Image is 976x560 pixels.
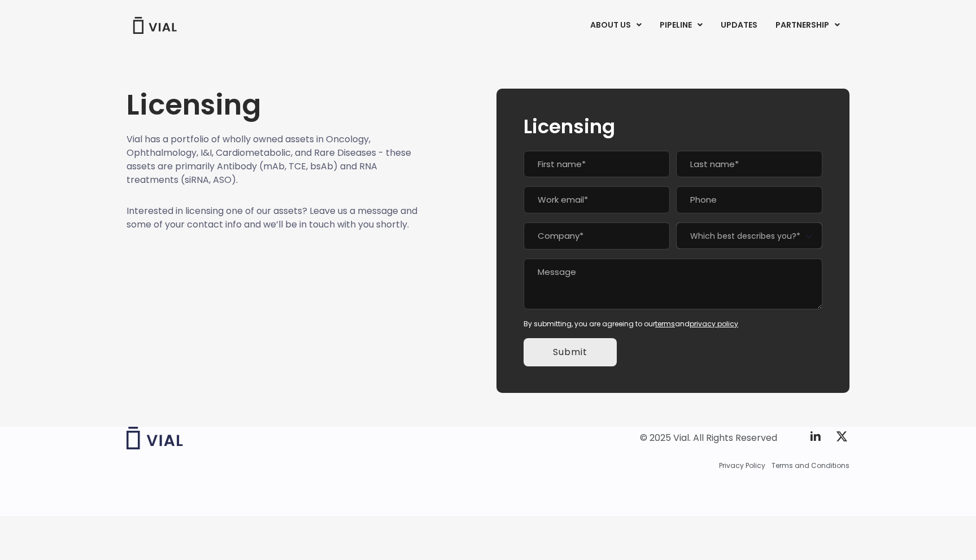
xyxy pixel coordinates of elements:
input: Last name* [676,151,822,178]
input: Submit [524,338,617,366]
span: Which best describes you?* [676,222,822,249]
a: PIPELINEMenu Toggle [651,16,711,35]
a: Terms and Conditions [772,461,849,471]
h2: Licensing [524,116,822,137]
input: First name* [524,151,670,178]
input: Company* [524,222,670,250]
p: Interested in licensing one of our assets? Leave us a message and some of your contact info and w... [127,204,418,231]
img: Vial logo wih "Vial" spelled out [127,427,183,449]
a: privacy policy [690,319,738,329]
p: Vial has a portfolio of wholly owned assets in Oncology, Ophthalmology, I&I, Cardiometabolic, and... [127,133,418,187]
input: Phone [676,186,822,213]
a: UPDATES [712,16,766,35]
a: Privacy Policy [719,461,765,471]
h1: Licensing [127,89,418,121]
a: ABOUT USMenu Toggle [581,16,650,35]
a: terms [655,319,675,329]
img: Vial Logo [132,17,177,34]
div: By submitting, you are agreeing to our and [524,319,822,329]
input: Work email* [524,186,670,213]
a: PARTNERSHIPMenu Toggle [766,16,849,35]
div: © 2025 Vial. All Rights Reserved [640,432,777,444]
